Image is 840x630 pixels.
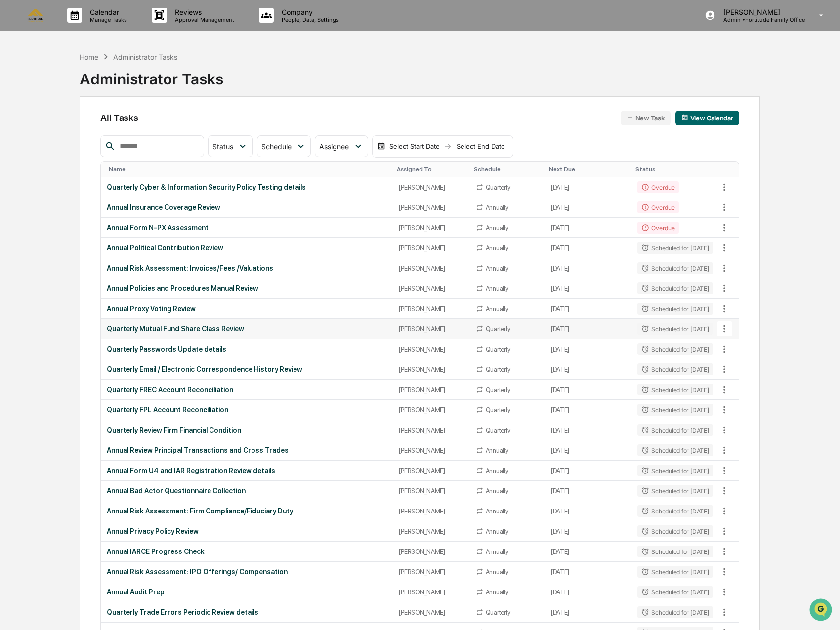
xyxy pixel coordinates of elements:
[21,76,39,93] img: 8933085812038_c878075ebb4cc5468115_72.jpg
[167,16,239,23] p: Approval Management
[399,244,463,252] div: [PERSON_NAME]
[637,303,713,315] div: Scheduled for [DATE]
[107,588,387,596] div: Annual Audit Prep
[6,190,66,208] a: 🔎Data Lookup
[274,8,344,16] p: Company
[24,9,47,21] img: logo
[545,218,632,238] td: [DATE]
[486,447,508,454] div: Annually
[399,508,463,515] div: [PERSON_NAME]
[637,323,713,335] div: Scheduled for [DATE]
[545,501,632,521] td: [DATE]
[486,325,510,333] div: Quarterly
[545,400,632,420] td: [DATE]
[107,467,387,474] div: Annual Form U4 and IAR Registration Review details
[82,16,132,23] p: Manage Tasks
[107,386,387,394] div: Quarterly FREC Account Reconciliation
[486,467,508,474] div: Annually
[474,166,541,173] div: Toggle SortBy
[637,262,713,274] div: Scheduled for [DATE]
[168,79,180,90] button: Start new chat
[31,134,80,142] span: [PERSON_NAME]
[486,386,510,394] div: Quarterly
[486,305,508,313] div: Annually
[545,197,632,218] td: [DATE]
[808,597,835,624] iframe: Open customer support
[399,366,463,373] div: [PERSON_NAME]
[107,507,387,515] div: Annual Risk Assessment: Firm Compliance/Fiduciary Duty
[107,446,387,454] div: Annual Review Principal Transactions and Cross Trades
[637,242,713,254] div: Scheduled for [DATE]
[10,125,26,141] img: Jack Rasmussen
[621,111,671,125] button: New Task
[107,568,387,576] div: Annual Risk Assessment: IPO Offerings/ Compensation
[10,195,18,203] div: 🔎
[486,609,510,616] div: Quarterly
[6,171,68,189] a: 🖐️Preclearance
[486,265,508,272] div: Annually
[545,440,632,461] td: [DATE]
[715,8,805,16] p: [PERSON_NAME]
[153,108,180,119] button: See all
[107,345,387,353] div: Quarterly Passwords Update details
[20,194,62,204] span: Data Lookup
[399,427,463,434] div: [PERSON_NAME]
[399,467,463,474] div: [PERSON_NAME]
[637,424,713,436] div: Scheduled for [DATE]
[399,589,463,596] div: [PERSON_NAME]
[545,380,632,400] td: [DATE]
[675,111,739,125] button: View Calendar
[107,325,387,333] div: Quarterly Mutual Fund Share Class Review
[454,142,508,150] div: Select End Date
[637,404,713,416] div: Scheduled for [DATE]
[545,542,632,562] td: [DATE]
[637,181,678,193] div: Overdue
[486,589,508,596] div: Annually
[486,427,510,434] div: Quarterly
[545,278,632,299] td: [DATE]
[545,602,632,623] td: [DATE]
[486,285,508,292] div: Annually
[399,346,463,353] div: [PERSON_NAME]
[486,406,510,414] div: Quarterly
[107,406,387,414] div: Quarterly FPL Account Reconciliation
[107,527,387,535] div: Annual Privacy Policy Review
[319,142,349,151] span: Assignee
[637,505,713,517] div: Scheduled for [DATE]
[399,568,463,576] div: [PERSON_NAME]
[637,343,713,355] div: Scheduled for [DATE]
[399,184,463,191] div: [PERSON_NAME]
[107,203,387,211] div: Annual Insurance Coverage Review
[107,244,387,252] div: Annual Political Contribution Review
[100,113,138,123] span: All Tasks
[20,175,64,185] span: Preclearance
[399,528,463,535] div: [PERSON_NAME]
[719,166,739,173] div: Toggle SortBy
[545,177,632,197] td: [DATE]
[486,487,508,495] div: Annually
[681,114,688,121] img: calendar
[637,525,713,537] div: Scheduled for [DATE]
[545,420,632,440] td: [DATE]
[107,284,387,292] div: Annual Policies and Procedures Manual Review
[70,218,120,226] a: Powered byPylon
[107,224,387,232] div: Annual Form N-PX Assessment
[637,384,713,395] div: Scheduled for [DATE]
[80,53,98,61] div: Home
[637,282,713,294] div: Scheduled for [DATE]
[637,586,713,598] div: Scheduled for [DATE]
[444,142,452,150] img: arrow right
[80,62,223,88] div: Administrator Tasks
[545,258,632,278] td: [DATE]
[87,134,108,142] span: [DATE]
[545,521,632,542] td: [DATE]
[637,465,713,476] div: Scheduled for [DATE]
[98,218,120,226] span: Pylon
[399,609,463,616] div: [PERSON_NAME]
[107,608,387,616] div: Quarterly Trade Errors Periodic Review details
[397,166,465,173] div: Toggle SortBy
[486,204,508,211] div: Annually
[107,426,387,434] div: Quarterly Review Firm Financial Condition
[399,305,463,313] div: [PERSON_NAME]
